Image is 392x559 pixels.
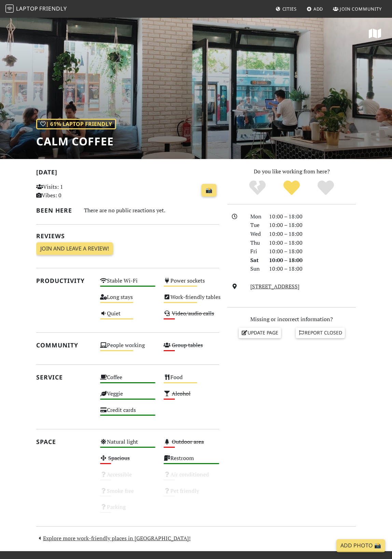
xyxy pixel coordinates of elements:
[246,221,265,230] div: Tue
[240,180,275,197] div: No
[330,3,384,15] a: Join Community
[273,3,299,15] a: Cities
[96,486,160,502] div: Smoke free
[96,276,160,292] div: Stable Wi-Fi
[36,119,116,130] div: | 61% Laptop Friendly
[36,183,92,200] p: Visits: 1 Vibes: 0
[172,438,204,445] s: Outdoor area
[246,212,265,221] div: Mon
[36,232,219,240] h2: Reviews
[172,390,191,397] s: Alcohol
[340,6,382,12] span: Join Community
[96,292,160,309] div: Long stays
[265,230,360,239] div: 10:00 – 18:00
[159,486,223,502] div: Pet friendly
[36,438,92,445] h2: Space
[250,283,299,290] a: [STREET_ADDRESS]
[304,3,326,15] a: Add
[36,374,92,381] h2: Service
[172,341,203,349] s: Group tables
[227,315,356,324] p: Missing or incorrect information?
[265,247,360,256] div: 10:00 – 18:00
[309,180,343,197] div: Definitely!
[159,470,223,486] div: Air conditioned
[246,247,265,256] div: Fri
[246,256,265,265] div: Sat
[159,453,223,470] div: Restroom
[39,5,67,12] span: Friendly
[265,239,360,247] div: 10:00 – 18:00
[36,207,76,214] h2: Been here
[246,230,265,239] div: Wed
[96,389,160,405] div: Veggie
[36,534,191,542] a: Explore more work-friendly places in [GEOGRAPHIC_DATA]!
[96,470,160,486] div: Accessible
[265,256,360,265] div: 10:00 – 18:00
[84,205,219,215] div: There are no public reactions yet.
[5,3,67,15] a: LaptopFriendly LaptopFriendly
[36,242,113,255] a: Join and leave a review!
[313,6,323,12] span: Add
[201,184,216,197] a: 📸
[265,221,360,230] div: 10:00 – 18:00
[227,167,356,176] p: Do you like working from here?
[336,539,385,552] a: Add Photo 📸
[159,372,223,389] div: Food
[265,264,360,273] div: 10:00 – 18:00
[239,328,281,338] a: Update page
[96,437,160,453] div: Natural light
[265,212,360,221] div: 10:00 – 18:00
[159,276,223,292] div: Power sockets
[296,328,345,338] a: Report closed
[5,4,14,13] img: LaptopFriendly
[36,277,92,284] h2: Productivity
[36,342,92,349] h2: Community
[16,5,38,12] span: Laptop
[36,169,219,178] h2: [DATE]
[96,405,160,421] div: Credit cards
[96,372,160,389] div: Coffee
[96,502,160,518] div: Parking
[36,135,116,148] h1: Calm Coffee
[246,264,265,273] div: Sun
[246,239,265,247] div: Thu
[96,340,160,357] div: People working
[275,180,309,197] div: Yes
[159,292,223,309] div: Work-friendly tables
[108,454,130,462] s: Spacious
[172,310,214,317] s: Video/audio calls
[282,6,297,12] span: Cities
[96,309,160,325] div: Quiet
